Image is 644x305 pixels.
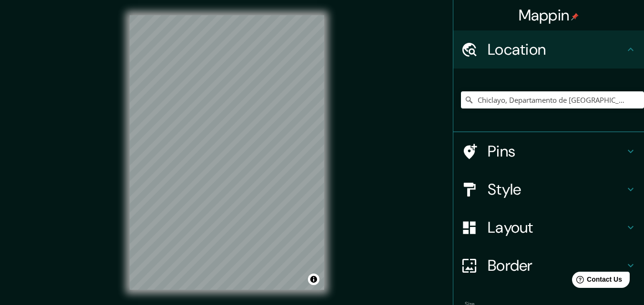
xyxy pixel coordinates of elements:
[453,208,644,246] div: Layout
[571,13,579,20] img: pin-icon.png
[453,246,644,285] div: Border
[453,30,644,69] div: Location
[130,15,324,290] canvas: Map
[308,274,319,285] button: Toggle attribution
[488,256,625,275] h4: Border
[488,218,625,237] h4: Layout
[488,142,625,161] h4: Pins
[488,40,625,59] h4: Location
[519,6,579,25] h4: Mappin
[461,91,644,108] input: Pick your city or area
[488,180,625,199] h4: Style
[453,132,644,170] div: Pins
[453,170,644,208] div: Style
[559,268,634,295] iframe: Help widget launcher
